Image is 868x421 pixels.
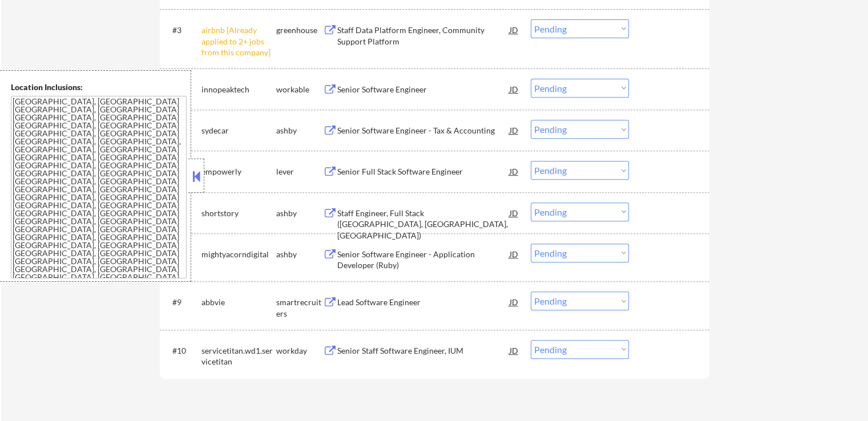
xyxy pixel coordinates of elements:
[201,297,276,308] div: abbvie
[276,249,323,260] div: ashby
[508,340,520,361] div: JD
[276,297,323,319] div: smartrecruiters
[508,244,520,264] div: JD
[337,208,510,241] div: Staff Engineer, Full Stack ([GEOGRAPHIC_DATA], [GEOGRAPHIC_DATA], [GEOGRAPHIC_DATA])
[201,125,276,136] div: sydecar
[337,345,510,357] div: Senior Staff Software Engineer, IUM
[276,84,323,95] div: workable
[337,249,510,271] div: Senior Software Engineer - Application Developer (Ruby)
[172,345,192,357] div: #10
[201,84,276,95] div: innopeaktech
[508,120,520,140] div: JD
[337,84,510,95] div: Senior Software Engineer
[276,125,323,136] div: ashby
[276,166,323,177] div: lever
[172,297,192,308] div: #9
[201,166,276,177] div: empowerly
[11,82,187,93] div: Location Inclusions:
[276,345,323,357] div: workday
[508,203,520,223] div: JD
[508,161,520,181] div: JD
[172,25,192,36] div: #3
[508,19,520,40] div: JD
[337,166,510,177] div: Senior Full Stack Software Engineer
[201,345,276,367] div: servicetitan.wd1.servicetitan
[276,208,323,219] div: ashby
[337,25,510,47] div: Staff Data Platform Engineer, Community Support Platform
[508,79,520,99] div: JD
[508,292,520,312] div: JD
[201,208,276,219] div: shortstory
[276,25,323,36] div: greenhouse
[201,25,276,58] div: airbnb [Already applied to 2+ jobs from this company]
[337,297,510,308] div: Lead Software Engineer
[337,125,510,136] div: Senior Software Engineer - Tax & Accounting
[201,249,276,260] div: mightyacorndigital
